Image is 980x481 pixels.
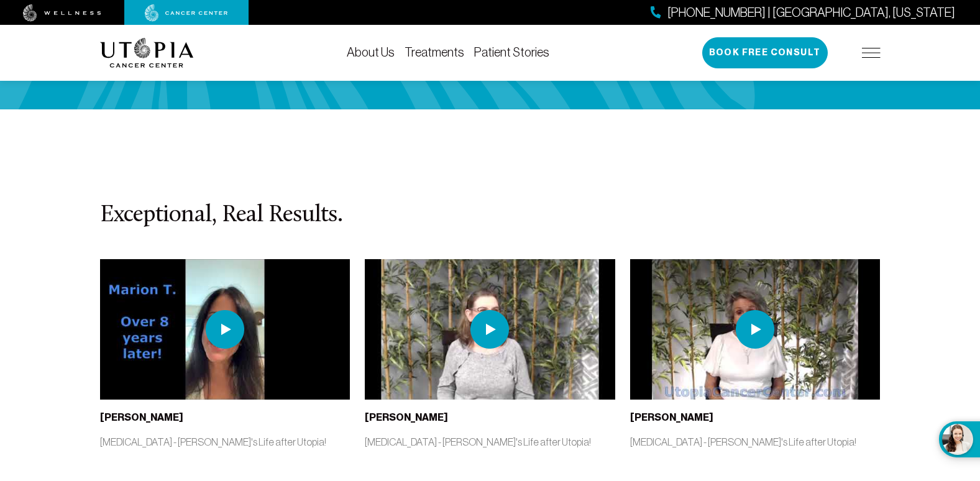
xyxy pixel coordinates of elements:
b: [PERSON_NAME] [365,411,448,423]
img: icon-hamburger [862,48,881,58]
img: play icon [470,310,509,349]
a: Patient Stories [474,45,549,59]
img: play icon [736,310,774,349]
img: thumbnail [630,259,881,400]
img: thumbnail [100,259,350,400]
b: [PERSON_NAME] [100,411,183,423]
h3: Exceptional, Real Results. [100,203,881,229]
span: [PHONE_NUMBER] | [GEOGRAPHIC_DATA], [US_STATE] [667,4,955,22]
a: [PHONE_NUMBER] | [GEOGRAPHIC_DATA], [US_STATE] [651,4,955,22]
p: [MEDICAL_DATA] - [PERSON_NAME]'s Life after Utopia! [630,435,881,449]
p: [MEDICAL_DATA] - [PERSON_NAME]'s Life after Utopia! [365,435,615,449]
b: [PERSON_NAME] [630,411,713,423]
p: [MEDICAL_DATA] - [PERSON_NAME]'s Life after Utopia! [100,435,350,449]
img: cancer center [145,4,228,22]
a: About Us [347,45,395,59]
button: Book Free Consult [702,37,828,68]
img: wellness [23,4,101,22]
img: thumbnail [365,259,615,400]
img: logo [100,38,194,68]
a: Treatments [405,45,464,59]
img: play icon [206,310,244,349]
